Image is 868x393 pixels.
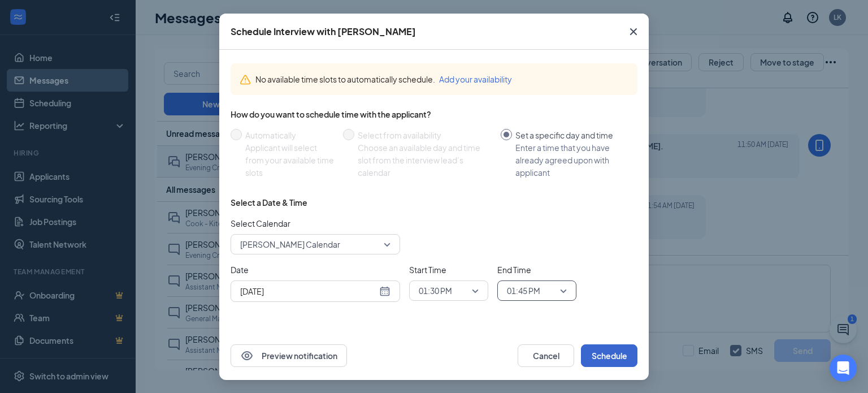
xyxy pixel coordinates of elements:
div: Schedule Interview with [PERSON_NAME] [231,25,416,38]
div: No available time slots to automatically schedule. [255,73,628,85]
div: Applicant will select from your available time slots [245,141,334,179]
button: Add your availability [439,73,512,85]
button: Schedule [581,344,637,367]
div: Select a Date & Time [231,197,307,208]
div: Choose an available day and time slot from the interview lead’s calendar [358,141,492,179]
svg: Cross [627,25,640,38]
svg: Eye [240,349,254,362]
span: Select Calendar [231,217,400,230]
button: EyePreview notification [231,344,347,367]
span: Date [231,264,400,276]
button: Cancel [518,344,574,367]
span: [PERSON_NAME] Calendar [240,236,340,253]
input: Oct 20, 2025 [240,285,377,297]
span: 01:45 PM [507,282,540,299]
div: Automatically [245,129,334,141]
button: Close [618,14,649,50]
div: Select from availability [358,129,492,141]
div: Open Intercom Messenger [830,355,857,382]
span: End Time [497,264,576,276]
div: How do you want to schedule time with the applicant? [231,109,637,120]
span: 01:30 PM [419,282,452,299]
div: Enter a time that you have already agreed upon with applicant [515,141,628,179]
div: Set a specific day and time [515,129,628,141]
svg: Warning [240,74,251,85]
span: Start Time [409,264,488,276]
